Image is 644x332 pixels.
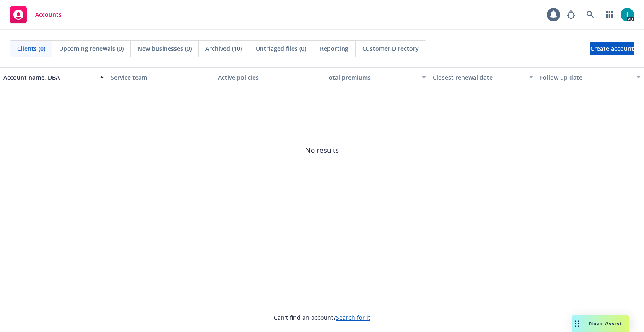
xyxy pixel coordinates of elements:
[35,11,62,18] span: Accounts
[274,313,370,322] span: Can't find an account?
[3,73,95,82] div: Account name, DBA
[537,67,644,87] button: Follow up date
[572,315,629,332] button: Nova Assist
[572,315,582,332] div: Drag to move
[429,67,537,87] button: Closest renewal date
[325,73,417,82] div: Total premiums
[256,44,306,53] span: Untriaged files (0)
[17,44,45,53] span: Clients (0)
[336,314,370,322] a: Search for it
[107,67,215,87] button: Service team
[590,41,634,57] span: Create account
[138,44,192,53] span: New businesses (0)
[59,44,124,53] span: Upcoming renewals (0)
[218,73,319,82] div: Active policies
[320,44,348,53] span: Reporting
[601,6,618,23] a: Switch app
[205,44,242,53] span: Archived (10)
[589,320,622,327] span: Nova Assist
[433,73,524,82] div: Closest renewal date
[322,67,429,87] button: Total premiums
[540,73,631,82] div: Follow up date
[582,6,599,23] a: Search
[621,8,634,21] img: photo
[362,44,419,53] span: Customer Directory
[7,3,65,26] a: Accounts
[215,67,322,87] button: Active policies
[590,42,634,55] a: Create account
[111,73,211,82] div: Service team
[563,6,579,23] a: Report a Bug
